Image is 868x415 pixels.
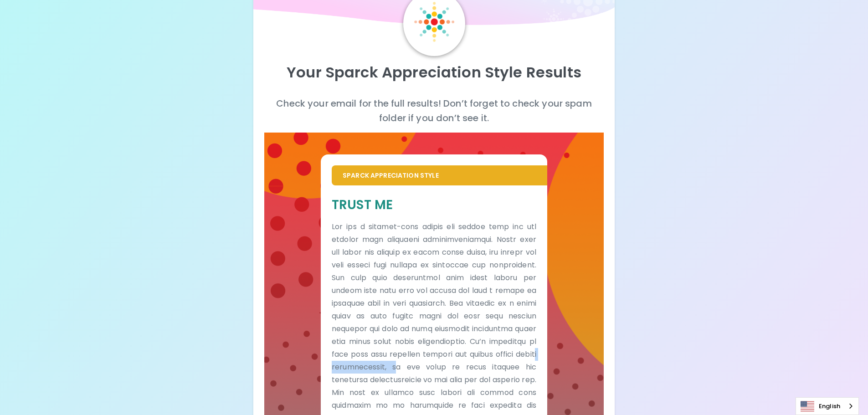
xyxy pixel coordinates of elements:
[343,171,536,180] p: Sparck Appreciation Style
[264,96,604,125] p: Check your email for the full results! Don’t forget to check your spam folder if you don’t see it.
[796,397,859,415] div: Language
[796,398,858,415] a: English
[796,397,859,415] aside: Language selected: English
[332,196,536,213] h5: Trust Me
[414,2,454,42] img: Sparck Logo
[264,63,604,82] p: Your Sparck Appreciation Style Results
